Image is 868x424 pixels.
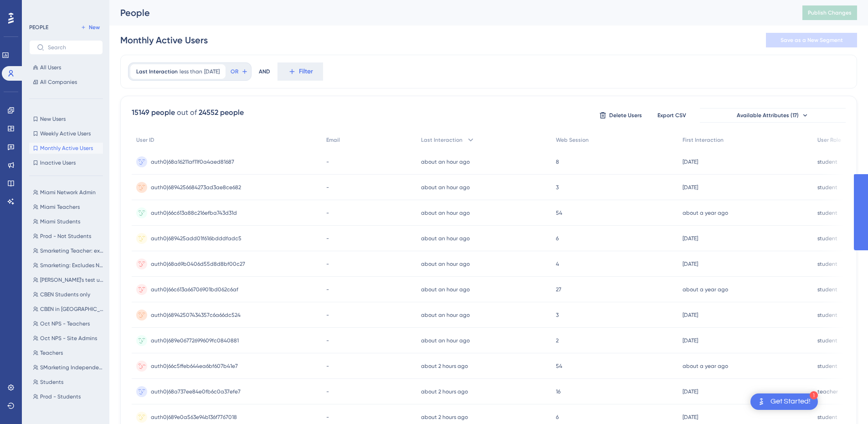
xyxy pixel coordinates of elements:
[29,391,108,402] button: Prod - Students
[40,291,90,298] span: CBEN Students only
[750,393,818,410] div: Open Get Started! checklist, remaining modules: 1
[29,260,108,271] button: Smarketing: Excludes NC demo users
[180,68,202,75] span: less than
[29,347,108,358] button: Teachers
[120,6,780,19] div: People
[136,136,154,144] span: User ID
[556,388,560,395] span: 16
[40,145,93,152] span: Monthly Active Users
[421,159,470,165] time: about an hour ago
[40,262,105,269] span: Smarketing: Excludes NC demo users
[556,136,589,144] span: Web Session
[556,414,559,421] span: 6
[29,24,48,31] div: PEOPLE
[421,210,470,216] time: about an hour ago
[151,158,234,165] span: auth0|68a16211af11f0a4aed81687
[29,231,108,242] button: Prod - Not Students
[802,5,857,20] button: Publish Changes
[556,209,562,217] span: 54
[40,115,66,123] span: New Users
[817,286,837,293] span: student
[29,202,108,212] button: Miami Teachers
[229,64,249,79] button: OR
[326,184,329,191] span: -
[29,143,103,154] button: Monthly Active Users
[683,136,724,144] span: First Interaction
[40,130,91,137] span: Weekly Active Users
[817,260,837,268] span: student
[700,108,846,123] button: Available Attributes (17)
[817,388,838,395] span: teacher
[817,311,837,319] span: student
[649,108,694,123] button: Export CSV
[756,396,767,407] img: launcher-image-alternative-text
[421,286,470,293] time: about an hour ago
[136,68,178,75] span: Last Interaction
[556,260,559,268] span: 4
[29,304,108,315] button: CBEN in [GEOGRAPHIC_DATA]
[259,62,270,81] div: AND
[77,22,103,33] button: New
[277,62,323,81] button: Filter
[40,247,105,254] span: Smarketing Teacher: excludes demo users
[556,235,559,242] span: 6
[40,349,63,357] span: Teachers
[781,36,843,44] span: Save as a New Segment
[683,261,698,267] time: [DATE]
[326,311,329,319] span: -
[817,235,837,242] span: student
[556,337,559,344] span: 2
[683,363,728,369] time: about a year ago
[132,107,175,118] div: 15149 people
[29,114,103,124] button: New Users
[817,184,837,191] span: student
[817,337,837,344] span: student
[683,286,728,293] time: about a year ago
[40,305,105,313] span: CBEN in [GEOGRAPHIC_DATA]
[556,158,559,165] span: 8
[40,364,105,371] span: SMarketing Independent Explore - Teacher
[556,286,561,293] span: 27
[556,184,559,191] span: 3
[199,107,244,118] div: 24552 people
[120,34,208,47] div: Monthly Active Users
[29,77,103,88] button: All Companies
[40,159,76,166] span: Inactive Users
[326,158,329,165] span: -
[29,187,108,198] button: Miami Network Admin
[808,9,852,16] span: Publish Changes
[151,260,245,268] span: auth0|68a69b0406d55d8d8bf00c27
[326,136,340,144] span: Email
[89,24,100,31] span: New
[151,362,238,370] span: auth0|66c5ffeb644ea6bf607b41e7
[29,318,108,329] button: Oct NPS - Teachers
[48,44,95,51] input: Search
[737,112,799,119] span: Available Attributes (17)
[421,337,470,344] time: about an hour ago
[204,68,220,75] span: [DATE]
[683,159,698,165] time: [DATE]
[683,210,728,216] time: about a year ago
[29,62,103,73] button: All Users
[683,388,698,395] time: [DATE]
[29,377,108,388] button: Students
[556,311,559,319] span: 3
[151,388,241,395] span: auth0|68a737ee84e0fb6c0a37efe7
[29,289,108,300] button: CBEN Students only
[657,112,686,119] span: Export CSV
[421,235,470,242] time: about an hour ago
[830,388,857,415] iframe: UserGuiding AI Assistant Launcher
[598,108,643,123] button: Delete Users
[817,414,837,421] span: student
[151,209,237,217] span: auth0|66c613a88c216efba743d31d
[29,157,103,168] button: Inactive Users
[151,286,238,293] span: auth0|66c613a66706901bd062c6af
[29,333,108,344] button: Oct NPS - Site Admins
[817,136,841,144] span: User Role
[817,158,837,165] span: student
[683,414,698,420] time: [DATE]
[810,391,818,399] div: 1
[40,78,77,86] span: All Companies
[326,337,329,344] span: -
[29,245,108,256] button: Smarketing Teacher: excludes demo users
